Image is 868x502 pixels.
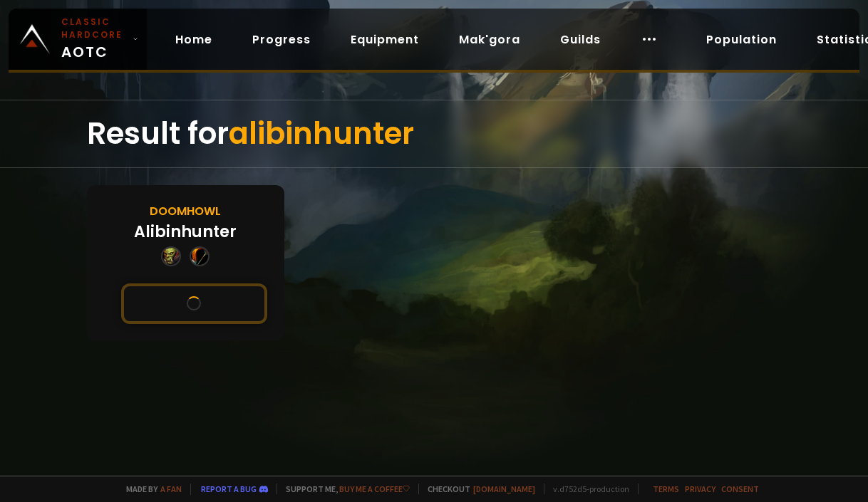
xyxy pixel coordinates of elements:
a: Consent [721,483,759,494]
a: Terms [653,483,679,494]
a: Home [164,25,224,54]
span: Support me, [277,483,410,494]
div: Result for [87,100,781,167]
span: Checkout [418,483,535,494]
a: Report a bug [201,483,257,494]
div: Doomhowl [150,202,221,220]
div: Alibinhunter [134,220,237,244]
a: Equipment [339,25,430,54]
span: Made by [118,483,182,494]
a: Classic HardcoreAOTC [9,9,147,70]
a: a fan [160,483,182,494]
a: Mak'gora [448,25,532,54]
a: Population [695,25,788,54]
span: AOTC [61,16,127,63]
span: alibinhunter [229,113,414,155]
a: Guilds [549,25,612,54]
a: [DOMAIN_NAME] [473,483,535,494]
span: v. d752d5 - production [544,483,629,494]
a: Privacy [685,483,715,494]
a: Progress [241,25,322,54]
small: Classic Hardcore [61,16,127,41]
a: Buy me a coffee [339,483,410,494]
button: See this character [121,283,267,324]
